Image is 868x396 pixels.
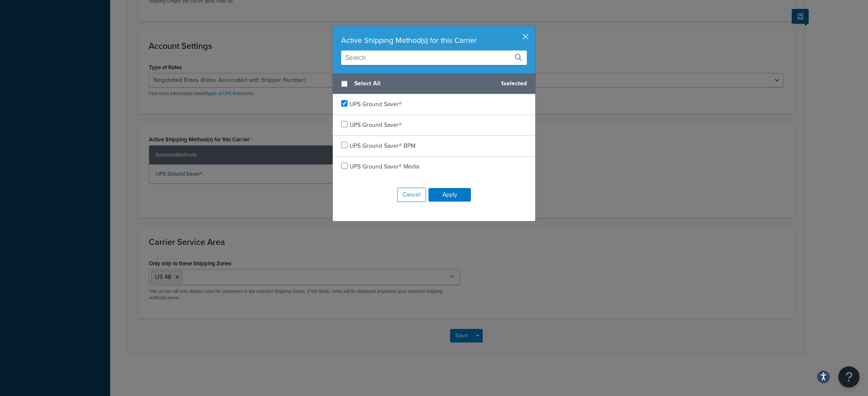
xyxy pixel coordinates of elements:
span: UPS Ground Saver® BPM [350,141,415,150]
div: Active Shipping Method(s) for this Carrier [341,34,527,46]
button: Apply [428,188,471,202]
span: UPS Ground Saver® [350,121,402,129]
span: UPS Ground Saver® Media [350,162,419,171]
span: Select All [354,78,494,90]
button: Cancel [397,188,426,202]
input: Search [341,51,527,65]
span: UPS Ground Saver® [350,100,402,109]
div: 1 selected [333,73,535,94]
